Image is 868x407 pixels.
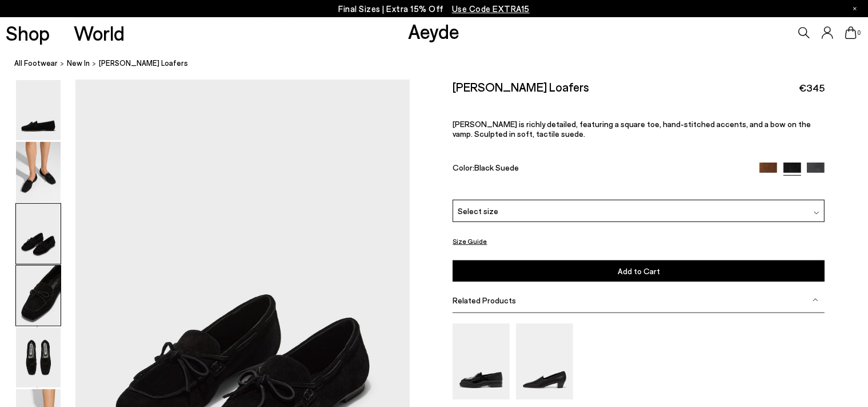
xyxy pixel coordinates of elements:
[453,234,487,248] button: Size Guide
[16,327,61,388] img: Jasper Moccasin Loafers - Image 5
[453,163,747,176] div: Color:
[453,323,510,400] img: Leon Loafers
[453,119,825,139] p: [PERSON_NAME] is richly detailed, featuring a square toe, hand-stitched accents, and a bow on the...
[16,80,61,140] img: Jasper Moccasin Loafers - Image 1
[799,81,825,95] span: €345
[618,266,660,276] span: Add to Cart
[338,2,530,16] p: Final Sizes | Extra 15% Off
[99,57,188,69] span: [PERSON_NAME] Loafers
[16,266,61,326] img: Jasper Moccasin Loafers - Image 4
[516,323,573,400] img: Gabby Almond-Toe Loafers
[16,142,61,202] img: Jasper Moccasin Loafers - Image 2
[67,58,90,68] span: New In
[453,295,516,305] span: Related Products
[16,204,61,264] img: Jasper Moccasin Loafers - Image 3
[813,297,818,303] img: svg%3E
[814,210,819,216] img: svg%3E
[408,19,459,43] a: Aeyde
[458,205,498,217] span: Select size
[67,57,90,69] a: New In
[857,30,862,36] span: 0
[6,23,50,43] a: Shop
[14,57,58,69] a: All Footwear
[453,80,589,94] h2: [PERSON_NAME] Loafers
[14,48,868,80] nav: breadcrumb
[845,26,857,39] a: 0
[453,260,825,282] button: Add to Cart
[474,163,519,172] span: Black Suede
[452,3,530,14] span: Navigate to /collections/ss25-final-sizes
[74,23,125,43] a: World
